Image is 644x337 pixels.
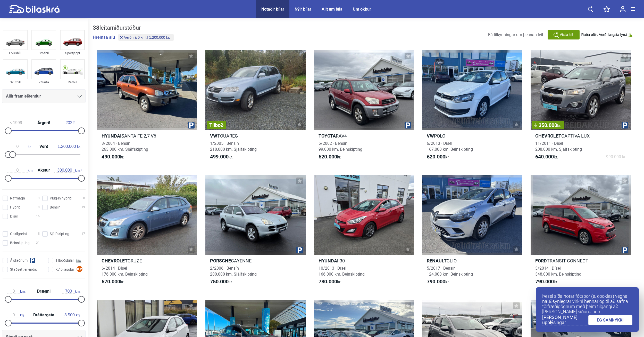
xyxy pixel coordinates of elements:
[102,279,124,285] span: kr.
[38,231,40,237] span: 5
[531,258,631,264] h2: TRANSIT CONNECT
[622,247,628,253] img: parking.png
[427,278,445,285] b: 790.000
[314,258,414,264] h2: I30
[581,33,627,37] span: Raða eftir: Verð, lægsta fyrst
[319,278,337,285] b: 780.000
[7,313,24,317] span: kg.
[427,279,449,285] span: kr.
[54,168,80,173] span: km.
[60,50,85,56] div: Sportjeppi
[322,7,342,12] a: Allt um bíla
[535,266,581,277] span: 3/2014 · Dísel 348.000 km. Beinskipting
[314,50,414,165] a: ToyotaRAV46/2002 · Bensín99.000 km. Beinskipting620.000kr.
[319,266,365,277] span: 10/2013 · Dísel 166.000 km. Beinskipting
[319,133,336,139] b: Toyota
[210,258,231,263] b: Porsche
[32,313,56,317] span: Dráttargeta
[93,25,175,31] div: leitarniðurstöður
[295,7,311,12] a: Nýir bílar
[6,93,41,100] span: Allir framleiðendur
[210,278,229,285] b: 750.000
[60,79,85,85] div: Rafbíll
[542,294,632,314] p: Þessi síða notar fótspor (e. cookies) vegna nauðsynlegrar virkni hennar og til að safna tölfræðig...
[531,50,631,165] a: 350.000kr.ChevroletCAPTIVA LUX11/2011 · Dísel208.000 km. Sjálfskipting640.000kr.990.000 kr.
[531,133,631,139] h2: CAPTIVA LUX
[81,205,85,210] span: 19
[205,175,306,290] a: PorscheCAYENNE2/2006 · Bensín200.000 km. Sjálfskipting750.000kr.
[36,121,52,125] span: Árgerð
[319,279,341,285] span: kr.
[535,258,547,263] b: Ford
[261,7,284,12] a: Notaðir bílar
[102,258,128,263] b: Chevrolet
[210,154,229,160] b: 499.000
[427,154,449,160] span: kr.
[102,266,148,277] span: 6/2014 · Dísel 176.000 km. Beinskipting
[296,247,303,253] img: parking.png
[534,123,561,128] span: 350.000
[7,289,26,294] span: km.
[3,50,28,56] div: Fólksbíll
[188,122,195,129] img: parking.png
[118,34,173,41] button: Verð frá 0 kr. til 1.200.000 kr.
[210,154,233,160] span: kr.
[50,231,69,237] span: Sjálfskipting
[38,205,40,210] span: 0
[319,154,337,160] b: 620.000
[31,50,56,56] div: Smábíl
[353,7,371,12] a: Um okkur
[81,231,85,237] span: 17
[102,154,124,160] span: kr.
[38,196,40,201] span: 3
[210,141,257,152] span: 1/2005 · Bensín 218.000 km. Sjálfskipting
[535,278,554,285] b: 790.000
[10,214,18,219] span: Dísel
[581,33,632,37] button: Raða eftir: Verð, lægsta fyrst
[3,79,28,85] div: Skutbíll
[10,231,27,237] span: Óskilgreint
[50,205,61,210] span: Bensín
[36,214,40,219] span: 16
[427,258,447,263] b: Renault
[97,175,197,290] a: ChevroletCRUZE6/2014 · Dísel176.000 km. Beinskipting670.000kr.
[427,154,445,160] b: 620.000
[314,133,414,139] h2: RAV4
[10,258,28,263] span: Á staðnum
[488,32,543,37] span: Fá tilkynningar um þennan leit
[210,133,217,139] b: VW
[83,196,85,201] span: 0
[210,266,257,277] span: 2/2006 · Bensín 200.000 km. Sjálfskipting
[535,141,582,152] span: 11/2011 · Dísel 208.000 km. Sjálfskipting
[560,32,573,37] span: Vista leit
[205,258,306,264] h2: CAYENNE
[319,141,362,152] span: 6/2002 · Bensín 99.000 km. Beinskipting
[422,175,522,290] a: RenaultCLIO5/2017 · Bensín124.000 km. Beinskipting790.000kr.
[31,79,56,85] div: 7 Sæta
[124,36,170,39] span: Verð frá 0 kr. til 1.200.000 kr.
[63,313,80,317] span: kg.
[205,133,306,139] h2: TOUAREG
[319,154,341,160] span: kr.
[405,122,411,129] img: parking.png
[93,25,99,31] b: 38
[38,145,49,149] span: Verð
[102,154,120,160] b: 490.000
[10,205,21,210] span: Hybrid
[535,154,558,160] span: kr.
[10,196,25,201] span: Rafmagn
[535,154,554,160] b: 640.000
[535,133,561,139] b: Chevrolet
[209,123,224,128] span: Tilboð
[622,122,628,129] img: parking.png
[50,196,72,201] span: Plug-in hybrid
[97,133,197,139] h2: SANTA FE 2,7 V6
[97,258,197,264] h2: CRUZE
[422,133,522,139] h2: POLO
[535,279,558,285] span: kr.
[427,266,473,277] span: 5/2017 · Bensín 124.000 km. Beinskipting
[7,168,33,173] span: km.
